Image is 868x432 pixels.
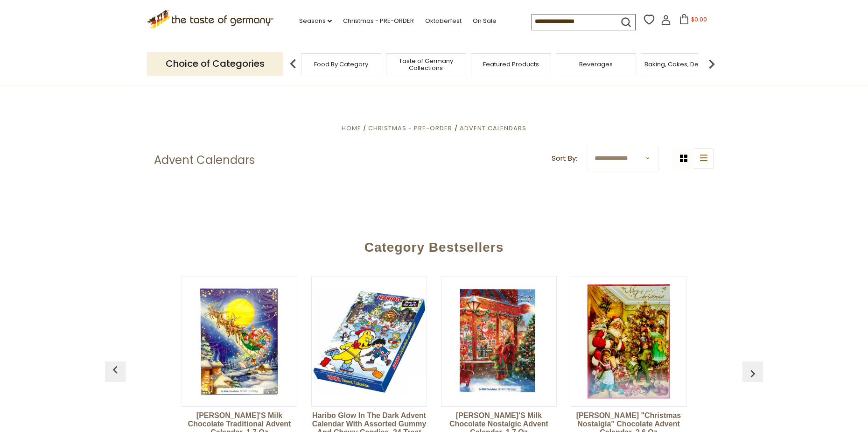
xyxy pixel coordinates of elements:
p: Choice of Categories [147,52,283,75]
button: $0.00 [673,14,713,28]
img: previous arrow [745,366,760,381]
a: Christmas - PRE-ORDER [368,124,452,133]
img: previous arrow [108,362,123,377]
img: Heidel [571,284,686,399]
a: Food By Category [314,61,368,68]
a: Featured Products [483,61,539,68]
a: Seasons [299,16,332,26]
img: Haribo Glow in the Dark Advent Calendar with Assorted Gummy and Chewy Candies, 24 Treat Size Bags... [312,284,427,399]
img: Erika's Milk Chocolate Traditional Advent Calendar, 1.7 oz [182,284,297,399]
a: Beverages [579,61,613,68]
img: previous arrow [284,55,302,73]
a: Oktoberfest [425,16,462,26]
img: next arrow [702,55,721,73]
img: Erika's Milk Chocolate Nostalgic Advent Calendar, 1.7 oz [441,284,556,399]
a: On Sale [473,16,497,26]
a: Advent Calendars [460,124,526,133]
label: Sort By: [552,153,577,164]
a: Christmas - PRE-ORDER [343,16,414,26]
h1: Advent Calendars [154,153,255,167]
a: Baking, Cakes, Desserts [644,61,717,68]
div: Category Bestsellers [110,226,758,264]
a: Home [342,124,361,133]
span: $0.00 [691,15,707,23]
a: Taste of Germany Collections [389,57,463,71]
